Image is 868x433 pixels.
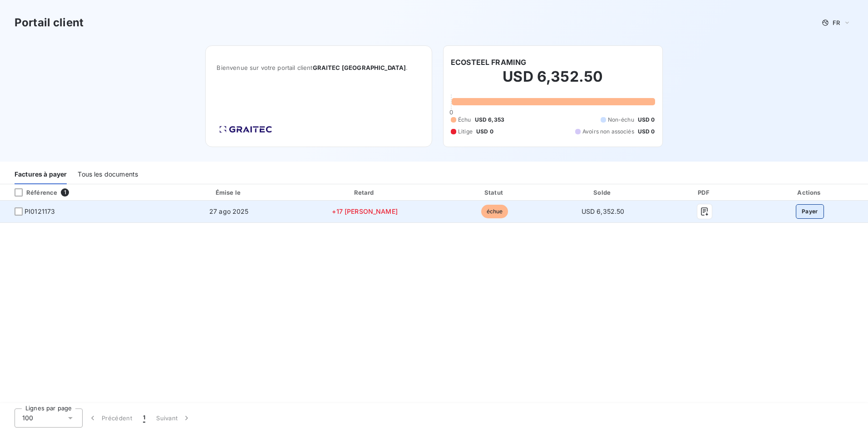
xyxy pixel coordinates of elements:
button: Précédent [83,408,138,428]
div: Émise le [171,188,287,197]
span: échue [481,205,508,218]
h2: USD 6,352.50 [451,68,655,95]
span: PI0121173 [25,207,55,216]
span: FR [833,19,840,26]
span: 1 [143,413,145,423]
div: Référence [7,188,57,197]
button: Suivant [151,408,197,428]
div: Solde [550,188,656,197]
h6: ECOSTEEL FRAMING [451,57,526,68]
span: 0 [449,108,453,116]
span: 1 [61,188,69,197]
span: +17 [PERSON_NAME] [332,207,398,215]
div: Factures à payer [15,165,67,184]
span: Litige [458,128,473,136]
div: PDF [659,188,750,197]
button: Payer [796,204,824,219]
span: USD 6,352.50 [582,207,625,215]
h3: Portail client [15,15,84,31]
span: Échu [458,116,471,124]
span: USD 0 [638,116,655,124]
div: Retard [291,188,439,197]
span: Avoirs non associés [582,128,634,136]
span: GRAITEC [GEOGRAPHIC_DATA] [313,64,406,71]
span: Non-échu [608,116,634,124]
span: USD 6,353 [475,116,504,124]
div: Actions [754,188,866,197]
span: USD 0 [638,128,655,136]
span: Bienvenue sur votre portail client . [217,64,421,71]
div: Statut [443,188,547,197]
span: 100 [22,413,33,423]
span: USD 0 [476,128,493,136]
img: Company logo [217,123,275,136]
button: 1 [138,408,151,428]
span: 27 ago 2025 [209,207,249,215]
div: Tous les documents [78,165,138,184]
